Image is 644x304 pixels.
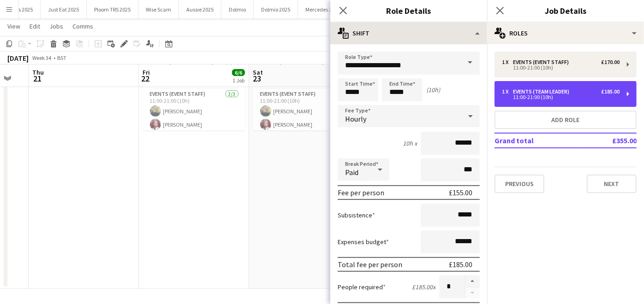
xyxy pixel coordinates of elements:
button: Mercedes 2025 [298,0,348,18]
div: 10h x [403,139,417,147]
span: Jobs [49,22,63,30]
span: View [7,22,20,30]
button: Increase [465,275,480,287]
a: Edit [26,20,44,32]
button: Ploom TRS 2025 [87,0,138,18]
div: £185.00 [449,260,472,269]
label: Subsistence [338,211,375,219]
div: (10h) [426,86,440,94]
a: View [4,20,24,32]
div: Events (Team Leader) [513,88,573,95]
button: Just Eat 2025 [41,0,87,18]
h3: Job Details [487,5,644,17]
div: Fee per person [338,188,384,197]
a: Jobs [46,20,67,32]
button: Wise Scam [138,0,179,18]
h3: Role Details [330,5,487,17]
td: Grand total [495,133,582,148]
button: Aussie 2025 [179,0,221,18]
td: £355.00 [582,133,637,148]
span: Hourly [345,114,366,123]
span: 6/6 [232,69,245,76]
span: Edit [30,22,40,30]
button: Next [587,175,637,193]
a: Comms [69,20,97,32]
button: Add role [495,111,637,129]
span: 21 [31,73,44,84]
div: 1 x [502,59,513,65]
div: Roles [487,22,644,44]
span: Paid [345,168,358,177]
div: 11:00-21:00 (10h) [502,95,620,99]
div: 1 x [502,88,513,95]
label: People required [338,283,386,291]
div: [DATE] [7,53,29,63]
app-card-role: Events (Event Staff)5/511:00-21:00 (10h)[PERSON_NAME][PERSON_NAME] [253,89,356,174]
span: 23 [251,73,263,84]
span: Week 34 [30,54,54,61]
span: 22 [141,73,150,84]
div: £185.00 x [412,283,435,291]
div: 11:00-21:00 (10h) [502,65,620,70]
span: Thu [32,68,44,76]
div: £185.00 [601,88,620,95]
button: Previous [495,175,544,193]
div: BST [57,54,66,61]
div: Total fee per person [338,260,402,269]
div: £155.00 [449,188,472,197]
span: Fri [143,68,150,76]
span: Sat [253,68,263,76]
label: Expenses budget [338,238,389,246]
div: 1 Job [233,77,244,84]
button: Dolmio 2025 [254,0,298,18]
span: Comms [72,22,93,30]
app-card-role: Events (Event Staff)3/311:00-21:00 (10h)[PERSON_NAME][PERSON_NAME] [143,89,246,147]
div: Shift [330,22,487,44]
div: £170.00 [601,59,620,65]
button: Dolmio [221,0,254,18]
div: Events (Event Staff) [513,59,572,65]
